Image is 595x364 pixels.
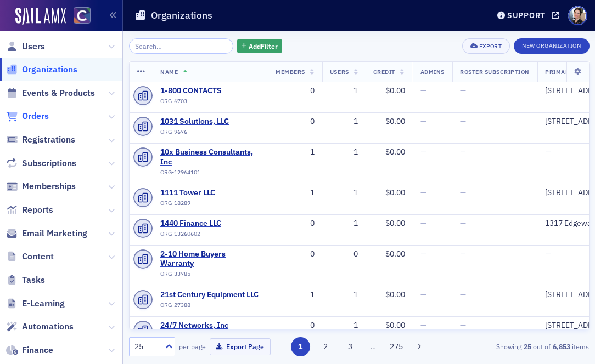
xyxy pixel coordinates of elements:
[22,134,75,146] span: Registrations
[460,116,466,126] span: —
[341,337,360,356] button: 3
[22,228,87,240] span: Email Marketing
[6,64,77,76] a: Organizations
[6,228,87,240] a: Email Marketing
[462,38,510,54] button: Export
[479,43,502,49] div: Export
[6,251,54,263] a: Content
[237,39,282,53] button: AddFilter
[160,321,260,331] span: 24/7 Networks, Inc
[160,147,260,167] a: 10x Business Consultants, Inc
[6,344,53,356] a: Finance
[160,117,260,127] a: 1031 Solutions, LLC
[420,147,426,157] span: —
[385,116,405,126] span: $0.00
[22,321,74,333] span: Automations
[22,157,76,169] span: Subscriptions
[460,187,466,197] span: —
[160,249,260,269] a: 2-10 Home Buyers Warranty
[514,40,589,50] a: New Organization
[276,68,305,76] span: Members
[151,9,212,22] h1: Organizations
[276,147,315,157] div: 1
[249,41,278,51] span: Add Filter
[330,321,358,331] div: 1
[420,218,426,228] span: —
[160,86,260,96] span: 1-800 CONTACTS
[74,7,91,24] img: SailAMX
[160,128,260,139] div: ORG-9676
[330,219,358,229] div: 1
[420,86,426,95] span: —
[460,249,466,259] span: —
[6,298,65,310] a: E-Learning
[316,337,335,356] button: 2
[385,147,405,157] span: $0.00
[22,41,45,53] span: Users
[420,187,426,197] span: —
[6,157,76,169] a: Subscriptions
[160,98,260,109] div: ORG-6703
[385,86,405,95] span: $0.00
[514,38,589,54] button: New Organization
[568,6,587,25] span: Profile
[420,68,445,76] span: Admins
[6,321,74,333] a: Automations
[6,41,45,53] a: Users
[276,321,315,331] div: 0
[420,289,426,299] span: —
[551,342,572,351] strong: 6,853
[366,342,381,351] span: …
[507,10,545,20] div: Support
[460,147,466,157] span: —
[276,290,315,300] div: 1
[22,344,53,356] span: Finance
[545,249,551,259] span: —
[160,188,260,198] a: 1111 Tower LLC
[385,187,405,197] span: $0.00
[22,180,76,192] span: Memberships
[385,320,405,330] span: $0.00
[6,204,53,216] a: Reports
[276,117,315,127] div: 0
[460,320,466,330] span: —
[210,338,271,355] button: Export Page
[385,218,405,228] span: $0.00
[66,7,91,26] a: View Homepage
[460,218,466,228] span: —
[134,341,159,352] div: 25
[160,290,260,300] a: 21st Century Equipment LLC
[6,274,45,286] a: Tasks
[444,342,590,351] div: Showing out of items
[22,298,65,310] span: E-Learning
[160,200,260,211] div: ORG-18289
[276,219,315,229] div: 0
[15,8,66,25] img: SailAMX
[545,147,551,157] span: —
[460,289,466,299] span: —
[22,64,77,76] span: Organizations
[160,68,178,76] span: Name
[373,68,395,76] span: Credit
[291,337,310,356] button: 1
[330,249,358,259] div: 0
[276,86,315,96] div: 0
[22,110,49,122] span: Orders
[22,87,95,99] span: Events & Products
[387,337,406,356] button: 275
[6,87,95,99] a: Events & Products
[420,320,426,330] span: —
[276,188,315,198] div: 1
[160,219,260,229] a: 1440 Finance LLC
[460,68,530,76] span: Roster Subscription
[330,117,358,127] div: 1
[22,274,45,286] span: Tasks
[460,86,466,95] span: —
[6,110,49,122] a: Orders
[160,169,260,180] div: ORG-12964101
[330,290,358,300] div: 1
